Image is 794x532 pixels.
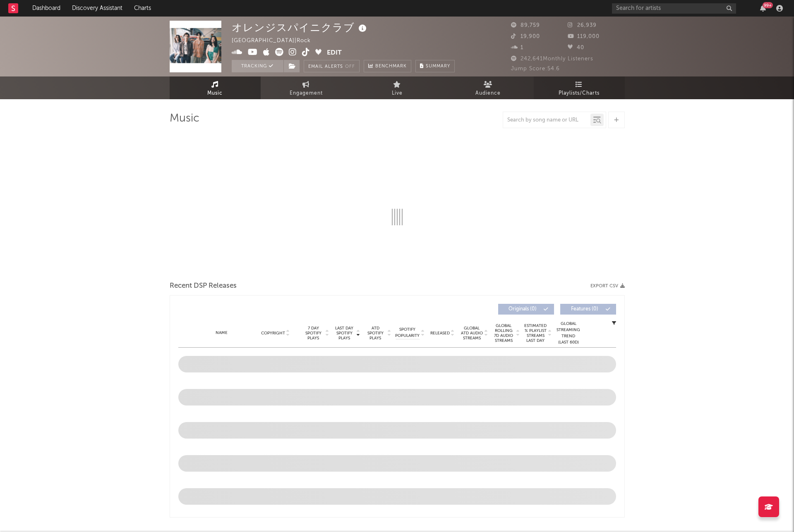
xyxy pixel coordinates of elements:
span: 26,939 [568,23,597,28]
span: Playlists/Charts [559,88,600,98]
button: 99+ [760,5,766,12]
span: 19,900 [511,34,540,39]
span: Engagement [290,88,323,98]
button: Edit [327,48,342,58]
button: Originals(0) [498,304,554,315]
span: 7 Day Spotify Plays [302,326,324,341]
input: Search by song name or URL [503,117,590,124]
button: Email AlertsOff [304,60,360,72]
span: Estimated % Playlist Streams Last Day [524,323,547,343]
span: Summary [426,64,450,69]
input: Search for artists [612,3,736,14]
span: ATD Spotify Plays [365,326,386,341]
div: 99 + [763,2,773,8]
div: Global Streaming Trend (Last 60D) [556,321,581,346]
span: 119,000 [568,34,600,39]
a: Audience [443,76,534,99]
div: Name [195,330,249,336]
span: Features ( 0 ) [566,307,604,312]
button: Tracking [232,60,283,72]
span: 242,641 Monthly Listeners [511,56,593,62]
button: Export CSV [590,284,625,289]
a: Music [170,76,261,99]
span: 89,759 [511,23,540,28]
a: Benchmark [364,60,411,72]
a: Engagement [261,76,352,99]
a: Live [352,76,443,99]
button: Features(0) [560,304,616,315]
span: Jump Score: 54.6 [511,66,560,72]
span: Global Rolling 7D Audio Streams [492,323,515,343]
span: Music [207,88,223,98]
span: Recent DSP Releases [170,281,237,291]
div: [GEOGRAPHIC_DATA] | Rock [232,36,320,46]
span: Last Day Spotify Plays [333,326,355,341]
em: Off [345,64,355,69]
span: Benchmark [375,62,407,72]
span: Originals ( 0 ) [504,307,542,312]
span: Spotify Popularity [395,327,420,339]
span: Audience [475,88,501,98]
button: Summary [415,60,455,72]
span: 40 [568,45,584,50]
span: 1 [511,45,523,50]
a: Playlists/Charts [534,76,625,99]
div: オレンジスパイニクラブ [232,21,369,34]
span: Copyright [261,331,285,336]
span: Released [430,331,450,336]
span: Global ATD Audio Streams [461,326,483,341]
span: Live [392,88,403,98]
